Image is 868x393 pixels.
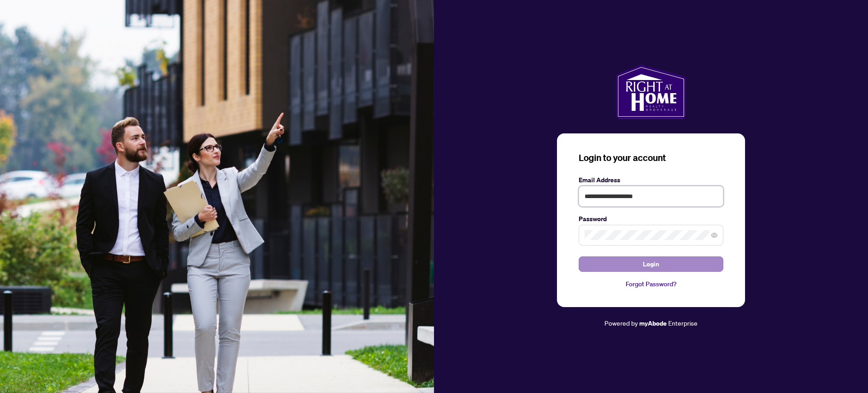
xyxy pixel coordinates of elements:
[579,256,723,272] button: Login
[639,318,667,328] a: myAbode
[579,175,723,185] label: Email Address
[579,214,723,224] label: Password
[711,232,717,238] span: eye
[668,319,698,327] span: Enterprise
[616,65,686,119] img: ma-logo
[643,257,659,271] span: Login
[579,152,723,164] h3: Login to your account
[579,279,723,289] a: Forgot Password?
[604,319,638,327] span: Powered by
